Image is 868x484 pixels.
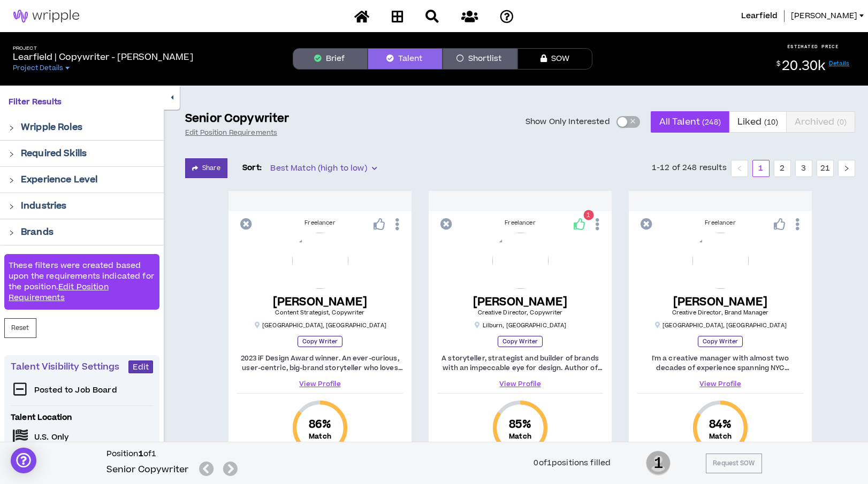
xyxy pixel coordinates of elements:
[616,116,640,128] button: Show Only Interested
[275,309,364,317] span: Content Strategist, Copywriter
[492,233,549,289] img: mEj4r00fUVsNlIFdLIKwJNF8XVX2Hcpcpg2fodrK.png
[21,173,97,186] p: Experience Level
[11,360,128,373] p: Talent Visibility Settings
[587,211,590,220] span: 1
[709,432,732,441] small: Match
[13,45,193,51] h5: Project
[4,318,36,338] button: Reset
[9,204,14,210] span: right
[273,295,368,309] h5: [PERSON_NAME]
[437,379,603,389] a: View Profile
[139,448,143,459] b: 1
[106,463,189,476] h5: Senior Copywriter
[474,321,567,329] p: Lilburn , [GEOGRAPHIC_DATA]
[737,109,778,135] span: Liked
[672,295,768,309] h5: [PERSON_NAME]
[498,336,543,347] p: Copy Writer
[473,295,568,309] h5: [PERSON_NAME]
[637,379,803,389] a: View Profile
[9,178,14,183] span: right
[753,160,769,176] a: 1
[9,281,109,303] a: Edit Position Requirements
[764,117,779,127] small: ( 10 )
[368,48,443,70] button: Talent
[13,64,63,72] span: Project Details
[526,117,610,127] span: Show Only Interested
[776,59,780,68] sup: $
[9,151,14,157] span: right
[133,362,149,372] span: Edit
[292,233,348,289] img: JMsVatyqoWMoOOTrlCPmBgoQByDqo4pmDXghboHW.png
[185,158,227,178] button: Share
[706,454,762,473] button: Request SOW
[829,59,850,67] a: Details
[185,111,289,126] p: Senior Copywriter
[237,219,403,227] div: Freelancer
[4,254,159,310] div: These filters were created based upon the requirements indicated for the position.
[293,48,368,70] button: Brief
[736,165,743,172] span: left
[309,417,331,432] span: 86 %
[9,96,155,108] p: Filter Results
[298,336,342,347] p: Copy Writer
[843,165,850,172] span: right
[702,117,721,127] small: ( 248 )
[478,309,563,317] span: Creative Director, Copywriter
[9,230,14,236] span: right
[128,360,153,373] button: Edit
[534,457,611,469] div: 0 of 1 positions filled
[774,160,791,177] li: 2
[437,354,603,373] p: A storyteller, strategist and builder of brands with an impeccable eye for design. Author of nume...
[741,10,778,22] span: Learfield
[752,160,770,177] li: 1
[672,309,768,317] span: Creative Director, Brand Manager
[787,43,839,50] p: ESTIMATED PRICE
[437,219,603,227] div: Freelancer
[838,160,855,177] button: right
[731,160,748,177] button: left
[646,450,671,477] span: 1
[698,336,743,347] p: Copy Writer
[795,160,812,177] li: 3
[817,160,833,176] a: 21
[11,448,36,473] div: Open Intercom Messenger
[185,128,277,137] a: Edit Position Requirements
[796,160,812,176] a: 3
[443,48,517,70] button: Shortlist
[270,160,376,176] span: Best Match (high to low)
[692,233,749,289] img: kUojSW6Rgs5CYaGPhNEedUkhK8LMdFHt45WhCie2.png
[637,219,803,227] div: Freelancer
[791,10,857,22] span: [PERSON_NAME]
[837,117,847,127] small: ( 0 )
[709,417,731,432] span: 84 %
[21,199,66,212] p: Industries
[237,354,403,373] p: 2023 iF Design Award winner. An ever-curious, user-centric, big-brand storyteller who loves colla...
[782,57,825,75] span: 20.30k
[583,210,593,220] sup: 1
[237,379,403,389] a: View Profile
[106,449,242,459] h6: Position of 1
[254,321,386,329] p: [GEOGRAPHIC_DATA] , [GEOGRAPHIC_DATA]
[795,109,847,135] span: Archived
[637,354,803,373] p: I'm a creative manager with almost two decades of experience spanning NYC marketing, advertising,...
[774,160,790,176] a: 2
[242,162,262,174] p: Sort:
[21,121,82,134] p: Wripple Roles
[652,160,727,177] li: 1-12 of 248 results
[21,226,54,239] p: Brands
[517,48,592,70] button: SOW
[817,160,834,177] li: 21
[509,432,531,441] small: Match
[731,160,748,177] li: Previous Page
[838,160,855,177] li: Next Page
[309,432,331,441] small: Match
[654,321,787,329] p: [GEOGRAPHIC_DATA] , [GEOGRAPHIC_DATA]
[9,125,14,131] span: right
[659,109,721,135] span: All Talent
[509,417,531,432] span: 85 %
[34,385,117,396] p: Posted to Job Board
[13,51,193,64] p: Learfield | Copywriter - [PERSON_NAME]
[21,147,87,160] p: Required Skills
